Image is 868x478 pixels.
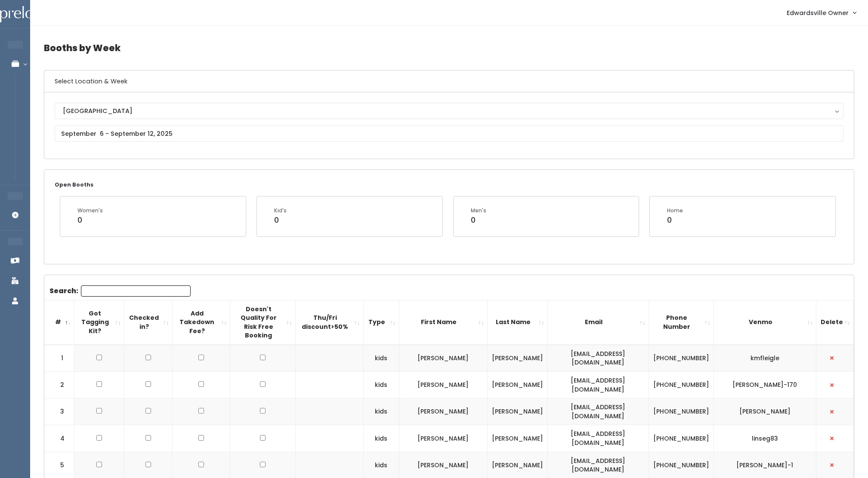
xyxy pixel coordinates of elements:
[49,285,191,297] label: Search:
[44,398,74,425] td: 3
[44,425,74,452] td: 4
[471,207,486,214] div: Men's
[44,70,854,92] h6: Select Location & Week
[649,345,714,372] td: [PHONE_NUMBER]
[363,425,399,452] td: kids
[274,207,287,214] div: Kid's
[399,300,487,345] th: First Name: activate to sort column ascending
[74,300,124,345] th: Got Tagging Kit?: activate to sort column ascending
[667,207,683,214] div: Home
[547,372,649,398] td: [EMAIL_ADDRESS][DOMAIN_NAME]
[55,126,843,142] input: September 6 - September 12, 2025
[44,300,74,345] th: #: activate to sort column descending
[81,285,191,297] input: Search:
[124,300,173,345] th: Checked in?: activate to sort column ascending
[172,300,230,345] th: Add Takedown Fee?: activate to sort column ascending
[44,36,854,60] h4: Booths by Week
[55,103,843,119] button: [GEOGRAPHIC_DATA]
[816,300,853,345] th: Delete: activate to sort column ascending
[649,300,714,345] th: Phone Number: activate to sort column ascending
[399,345,487,372] td: [PERSON_NAME]
[649,372,714,398] td: [PHONE_NUMBER]
[77,207,103,214] div: Women's
[714,345,816,372] td: kmfleigle
[487,372,547,398] td: [PERSON_NAME]
[667,214,683,226] div: 0
[399,372,487,398] td: [PERSON_NAME]
[363,345,399,372] td: kids
[363,300,399,345] th: Type: activate to sort column ascending
[547,398,649,425] td: [EMAIL_ADDRESS][DOMAIN_NAME]
[714,372,816,398] td: [PERSON_NAME]-170
[63,106,835,116] div: [GEOGRAPHIC_DATA]
[649,425,714,452] td: [PHONE_NUMBER]
[487,425,547,452] td: [PERSON_NAME]
[363,398,399,425] td: kids
[547,425,649,452] td: [EMAIL_ADDRESS][DOMAIN_NAME]
[714,300,816,345] th: Venmo: activate to sort column ascending
[547,345,649,372] td: [EMAIL_ADDRESS][DOMAIN_NAME]
[44,345,74,372] td: 1
[44,372,74,398] td: 2
[55,181,93,188] small: Open Booths
[399,425,487,452] td: [PERSON_NAME]
[487,300,547,345] th: Last Name: activate to sort column ascending
[787,8,849,18] span: Edwardsville Owner
[399,398,487,425] td: [PERSON_NAME]
[295,300,363,345] th: Thu/Fri discount&gt;50%: activate to sort column ascending
[471,214,486,226] div: 0
[714,398,816,425] td: [PERSON_NAME]
[547,300,649,345] th: Email: activate to sort column ascending
[714,425,816,452] td: linseg83
[77,214,103,226] div: 0
[230,300,295,345] th: Doesn't Quality For Risk Free Booking : activate to sort column ascending
[778,3,865,22] a: Edwardsville Owner
[487,345,547,372] td: [PERSON_NAME]
[274,214,287,226] div: 0
[363,372,399,398] td: kids
[649,398,714,425] td: [PHONE_NUMBER]
[487,398,547,425] td: [PERSON_NAME]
